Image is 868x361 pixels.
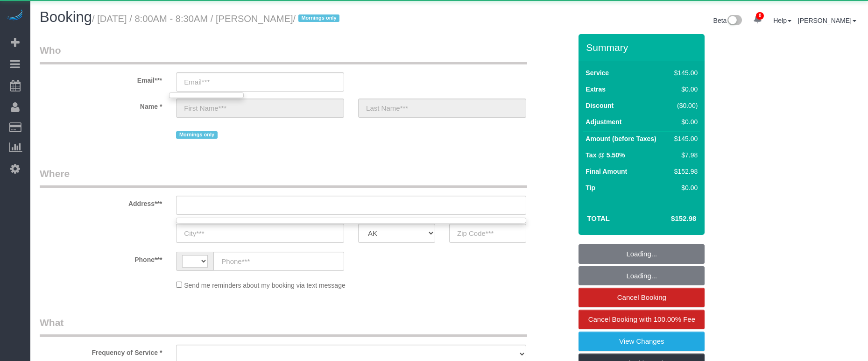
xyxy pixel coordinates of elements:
label: Name * [33,99,169,111]
a: 0 [748,9,767,30]
legend: Where [40,167,527,188]
label: Amount (before Taxes) [586,134,656,143]
label: Adjustment [586,117,621,127]
div: $145.00 [670,68,698,78]
img: Automaid Logo [6,9,24,22]
div: $0.00 [670,85,698,94]
label: Service [586,68,609,78]
a: Help [773,17,791,24]
label: Frequency of Service * [33,345,169,357]
span: Booking [40,9,92,25]
label: Tip [586,183,595,192]
a: Cancel Booking with 100.00% Fee [579,310,705,329]
div: $152.98 [670,167,698,176]
div: $0.00 [670,117,698,127]
a: Cancel Booking [579,288,705,307]
span: Cancel Booking with 100.00% Fee [588,315,695,323]
label: Final Amount [586,167,627,176]
label: Extras [586,85,606,94]
span: / [293,14,343,24]
div: ($0.00) [670,101,698,110]
a: [PERSON_NAME] [798,17,856,24]
div: $145.00 [670,134,698,143]
a: View Changes [579,332,705,351]
span: 0 [756,12,764,20]
h4: $152.98 [643,215,696,223]
img: New interface [727,15,742,27]
a: Beta [713,17,742,24]
span: Mornings only [176,131,217,139]
h3: Summary [586,42,700,53]
label: Tax @ 5.50% [586,150,625,160]
legend: Who [40,43,527,64]
label: Discount [586,101,614,110]
span: Mornings only [298,14,339,22]
small: / [DATE] / 8:00AM - 8:30AM / [PERSON_NAME] [92,14,342,24]
legend: What [40,316,527,337]
span: Send me reminders about my booking via text message [184,282,346,289]
strong: Total [587,214,610,222]
div: $0.00 [670,183,698,192]
div: $7.98 [670,150,698,160]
